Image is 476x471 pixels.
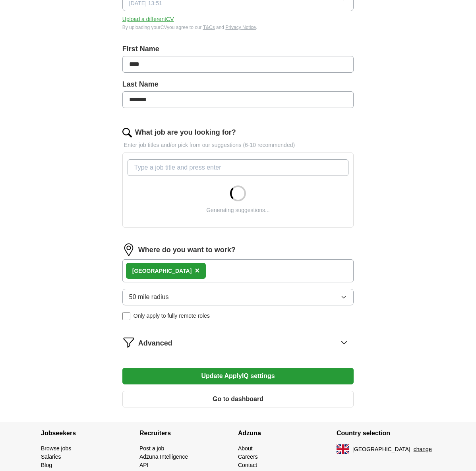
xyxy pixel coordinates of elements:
[122,141,354,149] p: Enter job titles and/or pick from our suggestions (6-10 recommended)
[122,368,354,384] button: Update ApplyIQ settings
[225,25,256,30] a: Privacy Notice
[337,444,349,454] img: UK flag
[122,289,354,305] button: 50 mile radius
[41,445,71,452] a: Browse jobs
[139,454,188,460] a: Adzuna Intelligence
[122,128,132,137] img: search.png
[122,336,135,349] img: filter
[122,44,354,54] label: First Name
[129,292,169,302] span: 50 mile radius
[195,266,199,275] span: ×
[238,462,257,468] a: Contact
[41,454,61,460] a: Salaries
[122,312,130,320] input: Only apply to fully remote roles
[122,24,354,31] div: By uploading your CV you agree to our and .
[122,243,135,256] img: location.png
[134,312,210,320] span: Only apply to fully remote roles
[122,79,354,90] label: Last Name
[238,454,258,460] a: Careers
[41,462,52,468] a: Blog
[203,25,215,30] a: T&Cs
[138,245,236,255] label: Where do you want to work?
[132,267,192,275] div: [GEOGRAPHIC_DATA]
[337,422,435,444] h4: Country selection
[352,445,410,454] span: [GEOGRAPHIC_DATA]
[138,338,172,349] span: Advanced
[139,462,149,468] a: API
[122,391,354,407] button: Go to dashboard
[206,206,270,214] div: Generating suggestions...
[414,445,432,454] button: change
[139,445,164,452] a: Post a job
[238,445,253,452] a: About
[122,15,174,23] button: Upload a differentCV
[135,127,236,138] label: What job are you looking for?
[128,159,348,176] input: Type a job title and press enter
[195,265,199,277] button: ×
